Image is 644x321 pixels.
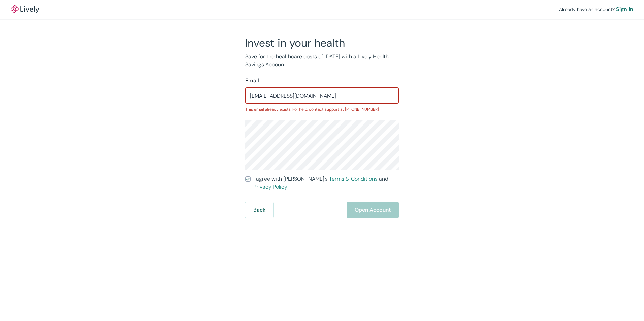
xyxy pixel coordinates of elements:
[245,202,273,218] button: Back
[559,5,633,13] div: Already have an account?
[245,77,259,85] label: Email
[11,5,39,13] a: LivelyLively
[253,183,287,190] a: Privacy Policy
[245,106,399,112] p: This email already exists. For help, contact support at [PHONE_NUMBER]
[616,5,633,13] a: Sign in
[253,175,399,191] span: I agree with [PERSON_NAME]’s and
[329,175,378,182] a: Terms & Conditions
[245,52,399,69] p: Save for the healthcare costs of [DATE] with a Lively Health Savings Account
[11,5,39,13] img: Lively
[245,36,399,50] h2: Invest in your health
